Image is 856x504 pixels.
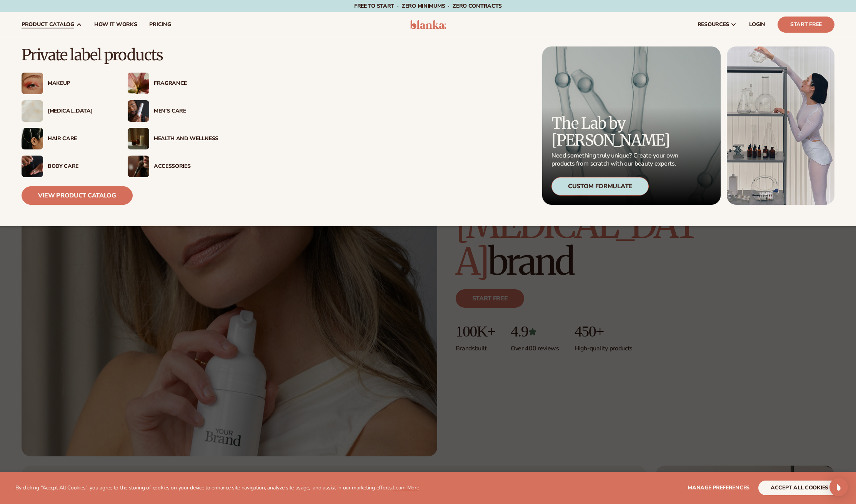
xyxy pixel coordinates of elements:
div: Custom Formulate [551,177,649,196]
img: Male holding moisturizer bottle. [128,100,149,122]
a: Male hand applying moisturizer. Body Care [22,156,112,177]
a: Female with glitter eye makeup. Makeup [22,73,112,94]
button: accept all cookies [758,481,841,495]
a: product catalog [15,12,88,37]
span: product catalog [22,22,74,28]
a: pricing [143,12,177,37]
span: pricing [149,22,171,28]
div: Makeup [48,80,112,87]
a: Female hair pulled back with clips. Hair Care [22,128,112,149]
img: Male hand applying moisturizer. [22,156,43,177]
p: Need something truly unique? Create your own products from scratch with our beauty experts. [551,152,681,168]
a: View Product Catalog [22,186,133,205]
a: resources [691,12,743,37]
a: Female with makeup brush. Accessories [128,156,218,177]
span: How It Works [94,22,137,28]
span: LOGIN [749,22,765,28]
span: Manage preferences [688,484,749,491]
a: Microscopic product formula. The Lab by [PERSON_NAME] Need something truly unique? Create your ow... [542,46,721,205]
a: Cream moisturizer swatch. [MEDICAL_DATA] [22,100,112,122]
a: Candles and incense on table. Health And Wellness [128,128,218,149]
p: The Lab by [PERSON_NAME] [551,115,681,149]
a: LOGIN [743,12,771,37]
p: Private label products [22,46,218,63]
div: Body Care [48,163,112,170]
img: Pink blooming flower. [128,73,149,94]
img: Cream moisturizer swatch. [22,100,43,122]
div: Open Intercom Messenger [829,478,848,496]
img: Female hair pulled back with clips. [22,128,43,149]
div: Accessories [154,163,218,170]
span: resources [698,22,729,28]
span: Free to start · ZERO minimums · ZERO contracts [354,2,502,10]
div: Health And Wellness [154,136,218,142]
a: Pink blooming flower. Fragrance [128,73,218,94]
img: Female with makeup brush. [128,156,149,177]
img: Female in lab with equipment. [727,46,834,205]
img: Female with glitter eye makeup. [22,73,43,94]
a: Start Free [778,17,834,33]
div: Hair Care [48,136,112,142]
div: Fragrance [154,80,218,87]
div: Men’s Care [154,108,218,114]
p: By clicking "Accept All Cookies", you agree to the storing of cookies on your device to enhance s... [15,485,419,491]
button: Manage preferences [688,481,749,495]
img: Candles and incense on table. [128,128,149,149]
a: How It Works [88,12,143,37]
a: Male holding moisturizer bottle. Men’s Care [128,100,218,122]
img: logo [410,20,446,29]
a: Learn More [393,484,419,491]
div: [MEDICAL_DATA] [48,108,112,114]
